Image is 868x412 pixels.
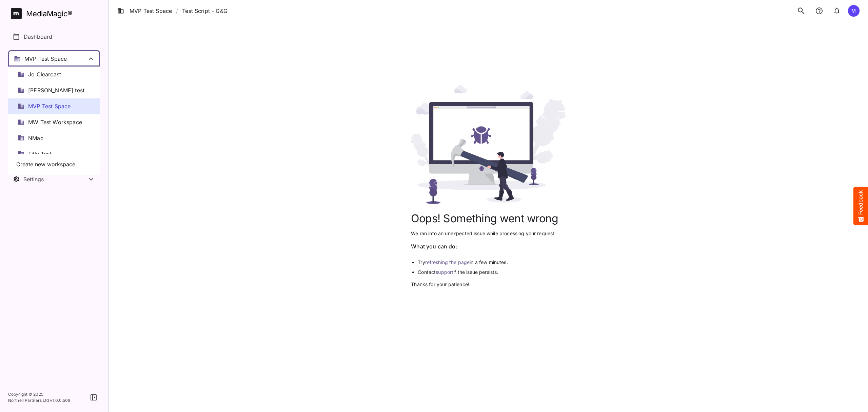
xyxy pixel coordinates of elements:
[853,187,868,225] button: Feedback
[117,7,172,15] a: MVP Test Space
[28,118,82,126] span: MW Test Workspace
[12,158,96,171] button: Create new workspace
[28,134,43,142] span: NMac
[28,102,71,110] span: MVP Test Space
[830,4,844,18] button: notifications
[28,87,84,94] span: [PERSON_NAME] test
[28,71,61,78] span: Jo Clearcast
[794,4,808,18] button: search
[812,4,826,18] button: notifications
[16,161,75,168] span: Create new workspace
[848,5,860,17] div: M
[28,150,52,158] span: Tilly Test
[176,7,178,15] span: /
